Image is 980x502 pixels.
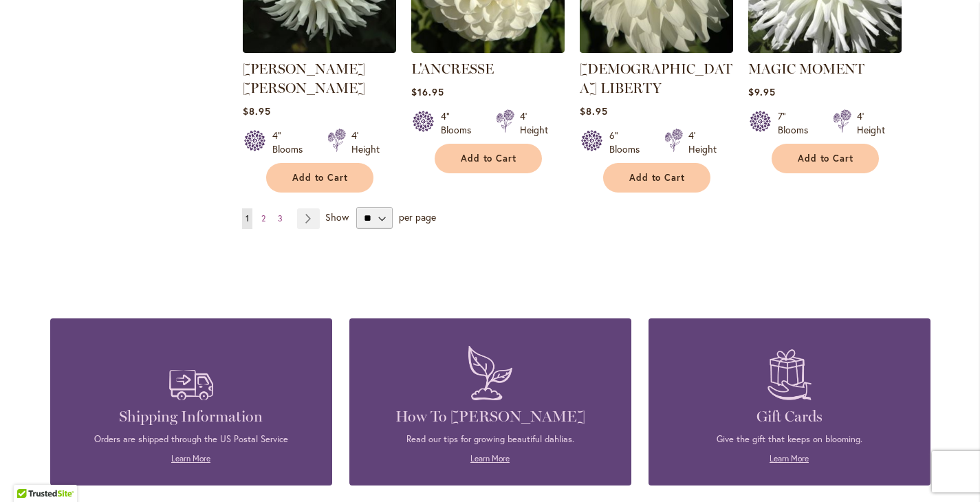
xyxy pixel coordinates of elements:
a: L'ANCRESSE [411,43,565,56]
span: 3 [278,213,283,223]
a: L'ANCRESSE [411,61,494,77]
button: Add to Cart [772,144,879,173]
a: Learn More [770,453,809,463]
a: LADY LIBERTY [580,43,733,56]
button: Add to Cart [435,144,542,173]
div: 7" Blooms [778,109,816,137]
button: Add to Cart [603,163,710,193]
a: 3 [274,208,286,229]
p: Give the gift that keeps on blooming. [669,433,910,446]
a: [DEMOGRAPHIC_DATA] LIBERTY [580,61,732,96]
div: 4" Blooms [441,109,479,137]
div: 6" Blooms [609,129,648,156]
a: 2 [258,208,269,229]
span: $8.95 [243,105,271,118]
div: 4' Height [688,129,717,156]
h4: Shipping Information [71,407,312,426]
span: Add to Cart [629,172,686,184]
span: Show [325,210,349,223]
span: per page [399,210,436,223]
a: [PERSON_NAME] [PERSON_NAME] [243,61,365,96]
span: $9.95 [748,85,776,98]
div: 4' Height [520,109,548,137]
span: $8.95 [580,105,608,118]
h4: How To [PERSON_NAME] [370,407,611,426]
div: 4' Height [351,129,380,156]
iframe: Launch Accessibility Center [10,453,49,492]
p: Read our tips for growing beautiful dahlias. [370,433,611,446]
span: Add to Cart [461,153,517,164]
p: Orders are shipped through the US Postal Service [71,433,312,446]
a: Learn More [470,453,510,463]
a: MAGIC MOMENT [748,61,864,77]
div: 4" Blooms [272,129,311,156]
span: $16.95 [411,85,444,98]
span: Add to Cart [798,153,854,164]
span: 1 [246,213,249,223]
div: 4' Height [857,109,885,137]
span: Add to Cart [292,172,349,184]
a: MAGIC MOMENT [748,43,902,56]
button: Add to Cart [266,163,373,193]
a: Learn More [171,453,210,463]
span: 2 [261,213,265,223]
a: JACK FROST [243,43,396,56]
h4: Gift Cards [669,407,910,426]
